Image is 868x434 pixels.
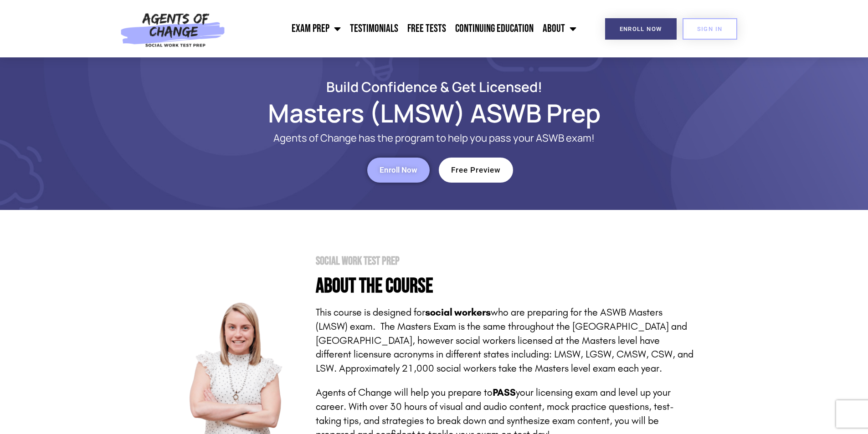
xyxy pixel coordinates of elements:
a: Testimonials [345,17,403,40]
a: Continuing Education [451,17,538,40]
a: Exam Prep [287,17,345,40]
p: This course is designed for who are preparing for the ASWB Masters (LMSW) exam. The Masters Exam ... [316,306,694,376]
h2: Build Confidence & Get Licensed! [175,80,694,93]
h1: Masters (LMSW) ASWB Prep [175,102,694,123]
a: Enroll Now [367,158,430,183]
span: SIGN IN [697,26,723,32]
nav: Menu [230,17,581,40]
span: Free Preview [451,166,501,174]
a: Free Preview [439,158,513,183]
p: Agents of Change has the program to help you pass your ASWB exam! [211,133,657,144]
h4: About the Course [316,276,694,296]
strong: PASS [493,387,516,398]
a: Enroll Now [605,18,677,40]
a: SIGN IN [683,18,737,40]
span: Enroll Now [380,166,417,174]
h2: Social Work Test Prep [316,255,694,267]
strong: social workers [425,306,491,318]
a: About [538,17,581,40]
span: Enroll Now [620,26,662,32]
a: Free Tests [403,17,451,40]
